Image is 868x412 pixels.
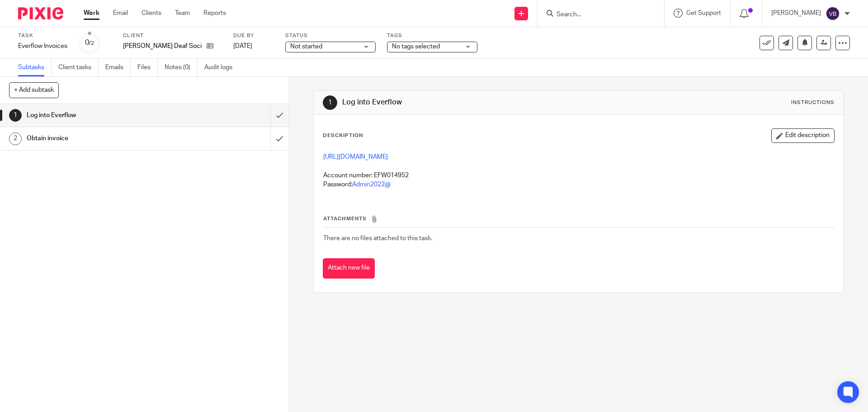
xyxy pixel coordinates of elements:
a: Team [175,9,190,18]
label: Client [123,32,222,39]
a: Clients [142,9,161,18]
a: Reports [203,9,226,18]
a: Client tasks [58,59,99,76]
h1: Obtain invoice [27,132,183,145]
a: Files [137,59,158,76]
img: svg%3E [826,6,840,21]
a: Notes (0) [165,59,198,76]
div: 1 [323,95,337,110]
div: Everflow Invoices [18,42,67,51]
a: Email [113,9,128,18]
a: Audit logs [204,59,239,76]
a: Work [84,9,99,18]
div: 1 [9,109,22,122]
h1: Log into Everflow [27,109,183,122]
a: Admin2022@ [352,181,391,188]
button: + Add subtask [9,82,59,98]
span: Get Support [686,10,721,16]
a: Subtasks [18,59,52,76]
p: Account number: EFW014952 [323,171,834,180]
input: Search [556,11,637,19]
img: Pixie [18,7,63,19]
label: Task [18,32,67,39]
div: 2 [9,133,22,145]
a: Emails [105,59,131,76]
small: /2 [89,41,94,46]
label: Tags [387,32,477,39]
span: There are no files attached to this task. [323,235,432,242]
label: Status [285,32,376,39]
p: [PERSON_NAME] [771,9,821,18]
span: [DATE] [233,43,252,49]
p: [PERSON_NAME] Deaf Society [123,42,202,51]
div: 0 [85,38,94,48]
h1: Log into Everflow [342,98,598,107]
span: No tags selected [392,43,440,50]
p: Description [323,132,363,139]
p: Password: [323,180,834,189]
label: Due by [233,32,274,39]
span: Attachments [323,216,367,221]
button: Attach new file [323,258,375,279]
span: Not started [290,43,322,50]
button: Edit description [771,128,835,143]
div: Instructions [791,99,835,106]
a: [URL][DOMAIN_NAME] [323,154,388,160]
